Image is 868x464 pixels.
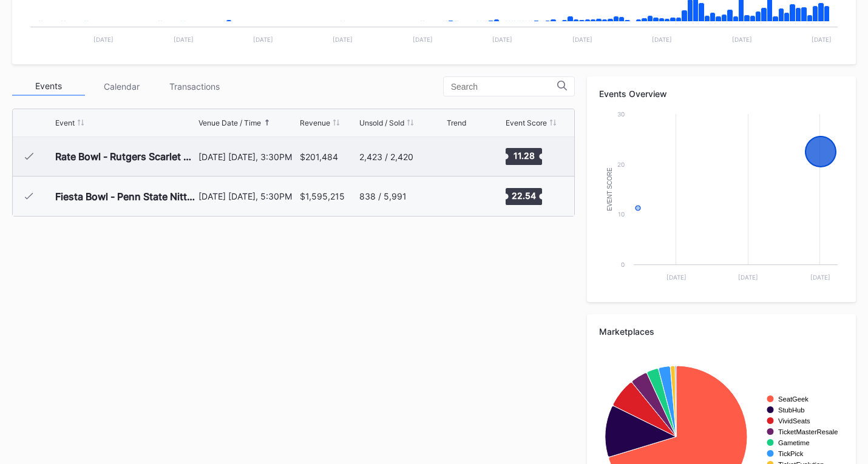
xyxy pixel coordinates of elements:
[617,161,625,168] text: 20
[93,36,114,43] text: [DATE]
[55,150,195,163] div: Rate Bowl - Rutgers Scarlet Knights vs [US_STATE] State Wildcats
[492,36,512,43] text: [DATE]
[738,274,758,281] text: [DATE]
[621,261,625,268] text: 0
[300,191,345,201] div: $1,595,215
[174,36,194,43] text: [DATE]
[599,108,844,290] svg: Chart title
[572,36,592,43] text: [DATE]
[778,439,810,446] text: Gametime
[198,118,261,127] div: Venue Date / Time
[12,77,85,96] div: Events
[55,190,195,203] div: Fiesta Bowl - Penn State Nittany Lions vs Boise State Broncos (College Football Playoff Quarterfi...
[506,118,547,127] div: Event Score
[618,210,625,218] text: 10
[333,36,353,43] text: [DATE]
[617,110,625,118] text: 30
[451,82,557,92] input: Search
[652,36,672,43] text: [DATE]
[413,36,433,43] text: [DATE]
[198,191,297,201] div: [DATE] [DATE], 5:30PM
[55,118,75,127] div: Event
[599,326,844,337] div: Marketplaces
[85,77,158,96] div: Calendar
[606,167,613,211] text: Event Score
[514,150,535,161] text: 11.28
[599,89,844,99] div: Events Overview
[666,274,686,281] text: [DATE]
[778,406,805,414] text: StubHub
[778,417,810,425] text: VividSeats
[447,118,466,127] div: Trend
[732,36,752,43] text: [DATE]
[447,141,483,172] svg: Chart title
[812,36,832,43] text: [DATE]
[778,395,809,403] text: SeatGeek
[359,191,407,201] div: 838 / 5,991
[300,118,330,127] div: Revenue
[778,450,804,457] text: TickPick
[198,152,297,162] div: [DATE] [DATE], 3:30PM
[158,77,231,96] div: Transactions
[359,152,413,162] div: 2,423 / 2,420
[810,274,830,281] text: [DATE]
[778,428,838,435] text: TicketMasterResale
[512,190,536,200] text: 22.54
[359,118,404,127] div: Unsold / Sold
[253,36,273,43] text: [DATE]
[300,152,338,162] div: $201,484
[447,181,483,212] svg: Chart title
